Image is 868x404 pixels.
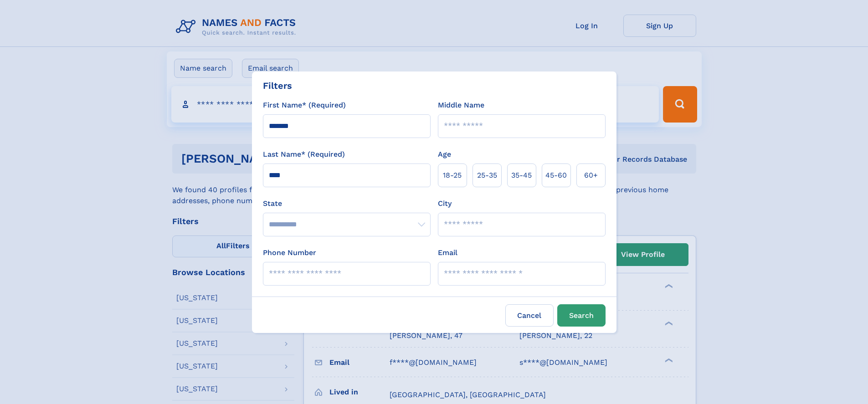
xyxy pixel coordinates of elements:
label: Phone Number [263,247,316,258]
div: Filters [263,79,292,92]
span: 60+ [584,170,598,181]
label: First Name* (Required) [263,100,346,111]
span: 35‑45 [511,170,532,181]
label: Cancel [505,304,554,327]
span: 45‑60 [545,170,567,181]
label: City [438,198,452,209]
label: State [263,198,431,209]
span: 25‑35 [477,170,497,181]
label: Email [438,247,457,258]
button: Search [557,304,606,327]
label: Middle Name [438,100,484,111]
label: Age [438,149,451,160]
span: 18‑25 [443,170,462,181]
label: Last Name* (Required) [263,149,345,160]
